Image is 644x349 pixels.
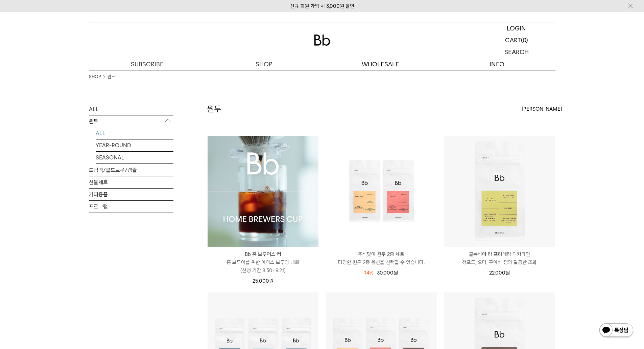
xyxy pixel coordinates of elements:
span: [PERSON_NAME] [522,105,562,113]
a: SUBSCRIBE [89,58,206,70]
a: 추석맞이 원두 2종 세트 다양한 원두 2종 옵션을 선택할 수 있습니다. [326,250,437,266]
a: CART (0) [478,34,555,46]
span: 원 [269,278,273,284]
p: (0) [521,34,528,46]
p: 다양한 원두 2종 옵션을 선택할 수 있습니다. [326,258,437,266]
a: LOGIN [478,22,555,34]
a: 선물세트 [89,176,173,188]
p: 콜롬비아 라 프라데라 디카페인 [444,250,555,258]
img: 추석맞이 원두 2종 세트 [326,136,437,247]
p: WHOLESALE [322,58,439,70]
a: Bb 홈 브루어스 컵 홈 브루어를 위한 아이스 브루잉 대회(신청 기간 8.30~9.21) [208,250,318,275]
a: SHOP [206,58,322,70]
p: 원두 [89,115,173,128]
span: 22,000 [489,270,510,276]
a: 드립백/콜드브루/캡슐 [89,164,173,176]
p: CART [505,34,521,46]
p: LOGIN [507,22,526,34]
a: 원두 [108,73,115,80]
a: ALL [96,127,173,139]
p: 청포도, 오디, 구아바 잼의 달콤한 조화 [444,258,555,266]
p: INFO [439,58,555,70]
p: 추석맞이 원두 2종 세트 [326,250,437,258]
img: 카카오톡 채널 1:1 채팅 버튼 [599,323,634,339]
p: 홈 브루어를 위한 아이스 브루잉 대회 (신청 기간 8.30~9.21) [208,258,318,275]
span: 원 [505,270,510,276]
img: 로고 [314,35,330,46]
h2: 원두 [207,103,221,115]
a: YEAR-ROUND [96,139,173,151]
a: SHOP [89,73,101,80]
a: 커피용품 [89,189,173,200]
img: 1000001223_add2_021.jpg [208,136,318,247]
span: 원 [393,270,398,276]
a: 프로그램 [89,201,173,213]
a: Bb 홈 브루어스 컵 [208,136,318,247]
a: ALL [89,103,173,115]
img: 콜롬비아 라 프라데라 디카페인 [444,136,555,247]
div: 14% [364,269,374,277]
a: 신규 회원 가입 시 3,000원 할인 [290,3,354,9]
p: Bb 홈 브루어스 컵 [208,250,318,258]
p: SEARCH [504,46,529,58]
a: 콜롬비아 라 프라데라 디카페인 청포도, 오디, 구아바 잼의 달콤한 조화 [444,250,555,266]
span: 30,000 [377,270,398,276]
a: SEASONAL [96,152,173,163]
span: 25,000 [253,278,273,284]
